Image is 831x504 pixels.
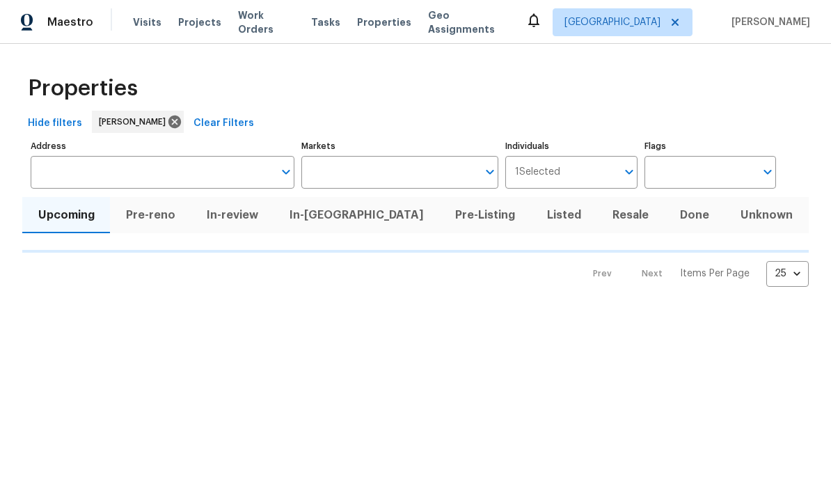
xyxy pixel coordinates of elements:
button: Open [619,162,639,182]
span: Geo Assignments [428,8,509,36]
span: [GEOGRAPHIC_DATA] [564,15,660,29]
span: In-[GEOGRAPHIC_DATA] [283,205,432,225]
span: In-review [199,205,265,225]
button: Hide filters [22,111,88,136]
label: Markets [301,142,499,150]
span: Resale [605,205,656,225]
span: Pre-Listing [448,205,523,225]
div: [PERSON_NAME] [92,111,184,133]
span: Done [673,205,717,225]
span: Unknown [734,205,800,225]
span: Properties [28,81,138,95]
button: Open [480,162,500,182]
span: [PERSON_NAME] [726,15,810,29]
span: Hide filters [28,115,82,132]
button: Open [276,162,296,182]
span: Pre-reno [118,205,182,225]
span: 1 Selected [515,166,560,178]
label: Flags [644,142,776,150]
span: Work Orders [238,8,294,36]
div: 25 [766,255,809,292]
span: Clear Filters [193,115,254,132]
span: Tasks [311,17,340,27]
span: Visits [133,15,161,29]
span: Upcoming [31,205,102,225]
button: Clear Filters [188,111,260,136]
span: Properties [357,15,411,29]
label: Address [31,142,294,150]
span: Listed [539,205,588,225]
span: Maestro [47,15,93,29]
nav: Pagination Navigation [580,261,809,287]
label: Individuals [505,142,637,150]
span: Projects [178,15,221,29]
span: [PERSON_NAME] [99,115,171,129]
p: Items Per Page [680,267,750,281]
button: Open [758,162,777,182]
